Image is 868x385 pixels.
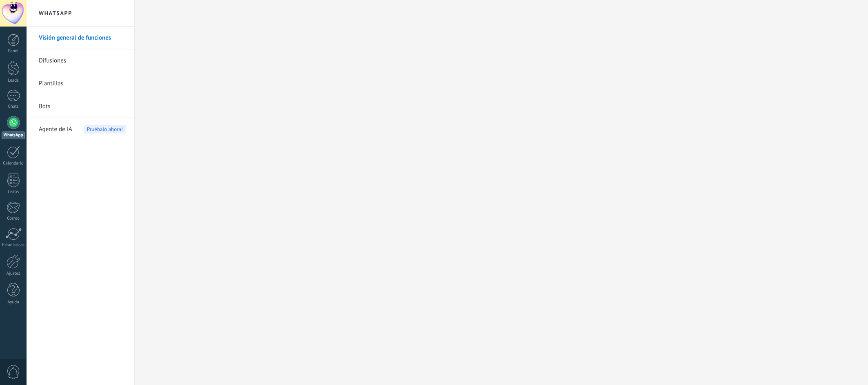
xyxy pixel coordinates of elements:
[2,131,25,139] div: WhatsApp
[39,118,126,141] a: Agente de IAPruébalo ahora!
[2,161,25,166] div: Calendario
[39,49,126,72] a: Difusiones
[2,189,25,195] div: Listas
[2,300,25,305] div: Ayuda
[27,72,134,95] li: Plantillas
[2,49,25,54] div: Panel
[39,118,72,141] span: Agente de IA
[2,216,25,221] div: Correo
[39,72,126,95] a: Plantillas
[84,125,126,134] span: Pruébalo ahora!
[27,27,134,49] li: Visión general de funciones
[2,243,25,248] div: Estadísticas
[39,95,126,118] a: Bots
[27,49,134,72] li: Difusiones
[27,95,134,118] li: Bots
[39,27,126,49] a: Visión general de funciones
[27,118,134,140] li: Agente de IA
[2,104,25,109] div: Chats
[2,271,25,276] div: Ajustes
[2,78,25,83] div: Leads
